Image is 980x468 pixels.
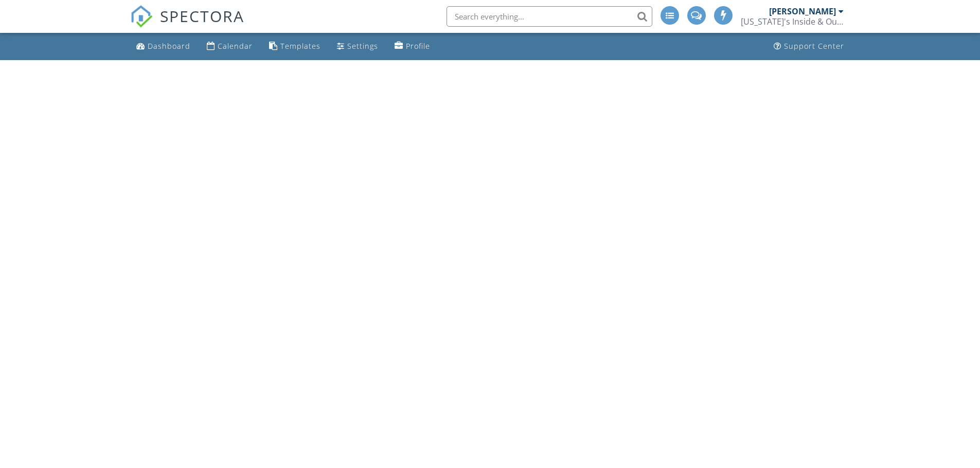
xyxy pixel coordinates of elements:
div: Profile [406,41,430,51]
a: Settings [333,37,382,56]
a: Dashboard [132,37,194,56]
div: Calendar [218,41,253,51]
a: Calendar [203,37,257,56]
div: Templates [280,41,320,51]
div: [PERSON_NAME] [769,6,836,16]
div: Support Center [784,41,844,51]
a: Profile [390,37,434,56]
a: SPECTORA [130,14,244,35]
div: Florida's Inside & Out Inspections [741,16,844,27]
a: Support Center [770,37,848,56]
input: Search everything... [447,6,652,27]
img: The Best Home Inspection Software - Spectora [130,5,153,28]
div: Dashboard [148,41,190,51]
a: Templates [265,37,325,56]
div: Settings [347,41,378,51]
span: SPECTORA [160,5,244,27]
